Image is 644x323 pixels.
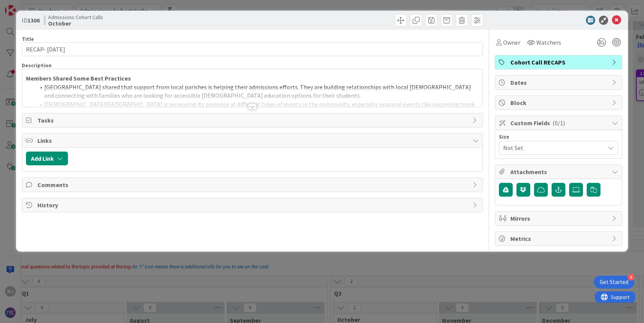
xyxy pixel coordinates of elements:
[510,118,608,128] span: Custom Fields
[35,83,479,100] li: [GEOGRAPHIC_DATA] shared that support from local parishes is helping their admissions efforts. Th...
[510,98,608,107] span: Block
[48,14,103,20] span: Admissions Cohort Calls
[22,42,483,56] input: type card name here...
[22,62,52,69] span: Description
[499,134,618,139] div: Size
[503,142,601,153] span: Not Set
[26,74,131,82] strong: Members Shared Some Best Practices
[594,276,634,289] div: Open Get Started checklist, remaining modules: 4
[37,136,469,145] span: Links
[37,200,469,210] span: History
[628,274,634,281] div: 4
[510,234,608,243] span: Metrics
[37,180,469,189] span: Comments
[16,1,35,10] span: Support
[37,116,469,125] span: Tasks
[536,38,561,47] span: Watchers
[503,38,520,47] span: Owner
[510,58,608,67] span: Cohort Call RECAPS
[552,119,565,127] span: ( 0/1 )
[26,152,68,165] button: Add Link
[22,16,40,25] span: ID
[27,16,40,24] b: 1306
[22,36,34,42] label: Title
[48,20,103,26] b: October
[510,214,608,223] span: Mirrors
[510,167,608,176] span: Attachments
[600,278,628,286] div: Get Started
[510,78,608,87] span: Dates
